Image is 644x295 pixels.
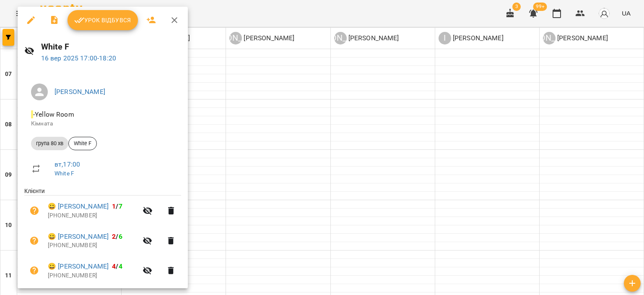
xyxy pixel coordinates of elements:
[55,88,105,96] a: [PERSON_NAME]
[48,201,109,211] a: 😀 [PERSON_NAME]
[112,202,116,210] span: 1
[48,261,109,272] a: 😀 [PERSON_NAME]
[68,137,97,150] div: White F
[48,232,109,242] a: 😀 [PERSON_NAME]
[112,262,122,270] b: /
[31,110,76,118] span: - Yellow Room
[119,262,122,270] span: 4
[41,54,116,62] a: 16 вер 2025 17:00-18:20
[55,170,74,177] a: White F
[119,202,122,210] span: 7
[48,272,138,280] p: [PHONE_NUMBER]
[119,232,122,240] span: 6
[31,140,68,147] span: група 80 хв
[48,241,138,250] p: [PHONE_NUMBER]
[112,232,116,240] span: 2
[69,140,96,147] span: White F
[31,120,174,128] p: Кімната
[24,261,44,281] button: Візит ще не сплачено. Додати оплату?
[112,202,122,210] b: /
[24,201,44,221] button: Візит ще не сплачено. Додати оплату?
[68,10,138,30] button: Урок відбувся
[48,211,138,220] p: [PHONE_NUMBER]
[112,262,116,270] span: 4
[55,160,80,168] a: вт , 17:00
[112,232,122,240] b: /
[24,231,44,251] button: Візит ще не сплачено. Додати оплату?
[74,15,131,25] span: Урок відбувся
[41,40,181,53] h6: White F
